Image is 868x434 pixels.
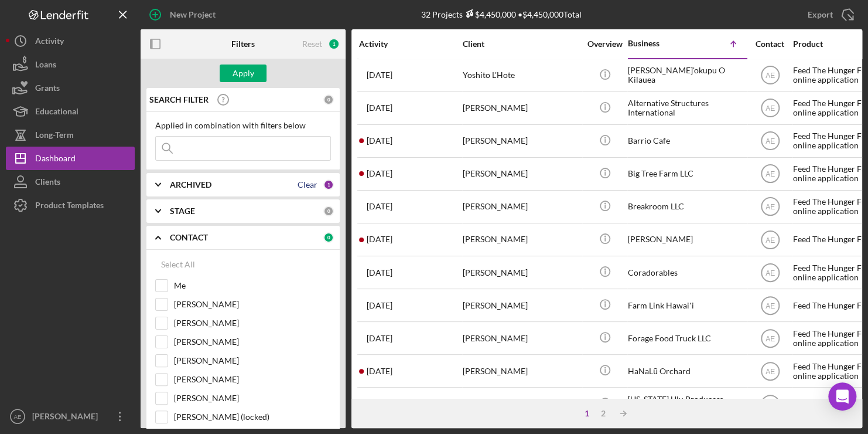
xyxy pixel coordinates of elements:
time: 2023-05-15 22:32 [367,367,392,376]
div: Activity [35,29,64,56]
time: 2024-04-16 04:15 [367,334,392,343]
div: [PERSON_NAME] [463,388,580,419]
div: [PERSON_NAME] [463,257,580,288]
button: New Project [141,3,227,26]
div: Export [808,3,833,26]
button: Grants [6,76,135,100]
button: Long-Term [6,123,135,147]
div: [PERSON_NAME] [463,191,580,222]
button: Educational [6,100,135,123]
button: Dashboard [6,147,135,170]
time: 2023-10-23 21:14 [367,136,392,145]
button: Select All [155,253,201,276]
text: AE [765,72,774,80]
text: AE [765,334,774,343]
label: [PERSON_NAME] [174,355,331,367]
div: Big Tree Farm LLC [628,158,745,189]
div: Long-Term [35,123,74,150]
div: Client [463,39,580,49]
text: AE [14,413,22,420]
time: 2025-08-20 15:42 [367,70,392,80]
text: AE [765,236,774,244]
div: 1 [323,179,334,190]
label: Me [174,280,331,291]
div: [PERSON_NAME] [29,405,105,431]
div: Loans [35,53,56,79]
button: AE[PERSON_NAME] [6,405,135,428]
b: Filters [231,39,255,49]
div: [PERSON_NAME] [463,93,580,124]
div: Yoshito L'Hote [463,60,580,91]
label: [PERSON_NAME] [174,299,331,310]
b: ARCHIVED [170,180,211,189]
div: Breakroom LLC [628,191,745,222]
time: 2023-09-01 01:59 [367,268,392,277]
div: Business [628,39,686,48]
div: Activity [359,39,462,49]
div: 0 [323,206,334,216]
div: Apply [233,65,254,82]
label: [PERSON_NAME] [174,392,331,404]
time: 2024-10-11 21:59 [367,169,392,178]
div: Overview [583,39,627,49]
label: [PERSON_NAME] [174,317,331,329]
div: New Project [170,3,216,26]
button: Apply [220,65,266,82]
text: AE [765,301,774,310]
button: Export [796,3,862,26]
div: [PERSON_NAME] [463,323,580,354]
div: Clear [298,180,317,189]
time: 2022-06-28 18:22 [367,235,392,244]
div: Open Intercom Messenger [828,382,856,411]
div: [PERSON_NAME] [463,290,580,321]
div: 1 [328,38,340,50]
text: AE [765,367,774,375]
time: 2025-04-30 18:21 [367,103,392,113]
div: HaNaLū Orchard [628,355,745,386]
b: SEARCH FILTER [149,95,209,104]
div: [US_STATE] Ulu Producers Cooperative [628,388,745,419]
time: 2024-09-06 16:14 [367,301,392,310]
text: AE [765,269,774,277]
b: CONTACT [170,233,208,242]
div: Reset [302,39,322,49]
button: Product Templates [6,194,135,217]
div: [PERSON_NAME] [463,355,580,386]
text: AE [765,137,774,145]
div: Coradorables [628,257,745,288]
label: [PERSON_NAME] [174,374,331,385]
div: 32 Projects • $4,450,000 Total [421,9,582,19]
b: STAGE [170,206,195,216]
div: Farm Link Hawaiʻi [628,290,745,321]
div: $4,450,000 [463,9,516,19]
div: Alternative Structures International [628,93,745,124]
time: 2024-04-04 04:40 [367,202,392,211]
text: AE [765,170,774,178]
div: [PERSON_NAME]'okupu O Kilauea [628,60,745,91]
div: [PERSON_NAME] [463,126,580,157]
div: Dashboard [35,147,76,173]
button: Activity [6,29,135,53]
div: 1 [579,409,595,418]
div: Product Templates [35,194,104,220]
div: Educational [35,100,78,126]
div: 2 [595,409,611,418]
div: Select All [161,253,195,276]
label: [PERSON_NAME] [174,336,331,348]
button: Clients [6,170,135,194]
div: Contact [748,39,792,49]
div: 0 [323,94,334,105]
div: 0 [323,232,334,243]
button: Loans [6,53,135,76]
text: AE [765,203,774,211]
div: [PERSON_NAME] [628,224,745,255]
div: Grants [35,76,60,103]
